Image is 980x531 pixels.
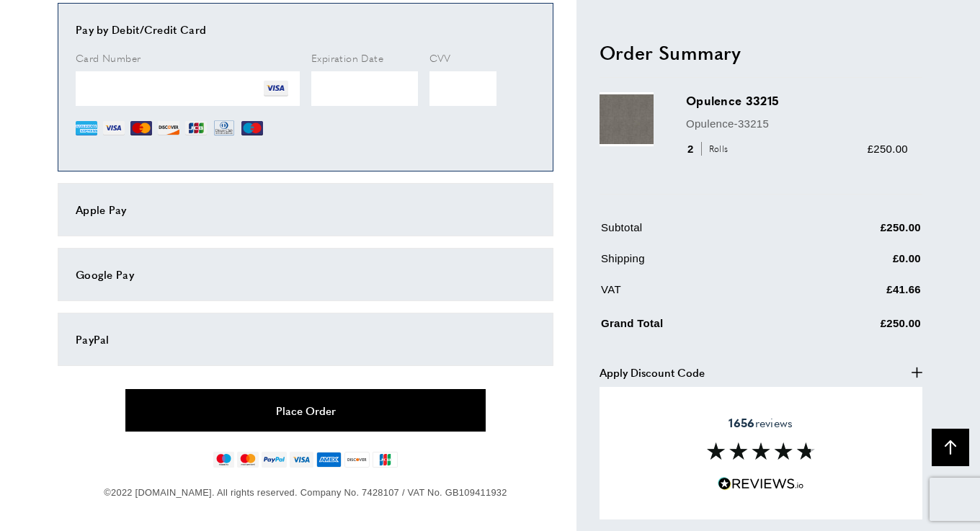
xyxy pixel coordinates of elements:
span: Expiration Date [311,50,383,65]
img: mastercard [237,452,258,468]
td: £250.00 [796,311,922,342]
img: paypal [262,452,287,468]
td: £0.00 [796,249,922,277]
iframe: Secure Credit Card Frame - Expiration Date [311,71,418,106]
img: jcb [373,452,398,468]
img: VI.png [264,76,288,101]
div: Pay by Debit/Credit Card [76,21,535,38]
div: Google Pay [76,266,535,283]
img: discover [344,452,370,468]
strong: 1656 [729,414,754,431]
span: CVV [429,50,451,65]
div: Apple Pay [76,201,535,218]
img: Opulence 33215 [600,92,654,146]
img: DI.png [158,117,179,139]
img: Reviews section [707,442,815,460]
span: Card Number [76,50,141,65]
span: reviews [729,416,793,430]
h3: Opulence 33215 [686,92,908,109]
iframe: Secure Credit Card Frame - Credit Card Number [76,71,300,106]
td: £250.00 [796,218,922,246]
span: £250.00 [868,142,908,154]
img: JCB.png [185,117,207,139]
span: ©2022 [DOMAIN_NAME]. All rights reserved. Company No. 7428107 / VAT No. GB109411932 [104,487,507,498]
img: american-express [316,452,342,468]
img: maestro [213,452,234,468]
img: DN.png [213,117,236,139]
div: PayPal [76,331,535,348]
td: £41.66 [796,280,922,308]
img: visa [290,452,313,468]
td: Grand Total [601,311,794,342]
span: Apply Discount Code [600,363,705,380]
span: Rolls [701,142,732,156]
img: MI.png [241,117,263,139]
td: VAT [601,280,794,308]
td: Shipping [601,249,794,277]
img: AE.png [76,117,97,139]
img: VI.png [103,117,125,139]
p: Opulence-33215 [686,115,908,132]
h2: Order Summary [600,39,922,65]
iframe: Secure Credit Card Frame - CVV [429,71,496,106]
img: Reviews.io 5 stars [718,477,804,491]
img: MC.png [130,117,152,139]
div: 2 [686,140,733,157]
button: Place Order [125,389,486,432]
td: Subtotal [601,218,794,246]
